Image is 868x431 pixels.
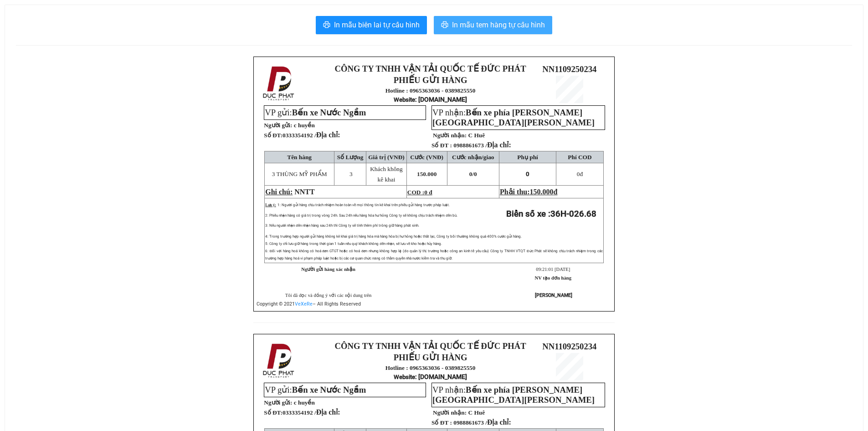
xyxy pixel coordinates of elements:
[265,188,293,196] span: Ghi chú:
[550,209,596,219] span: 36H-026.68
[264,122,292,129] strong: Người gửi:
[407,189,432,196] span: COD :
[535,275,571,280] strong: NV tạo đơn hàng
[394,373,467,380] strong: : [DOMAIN_NAME]
[295,301,313,307] a: VeXeRe
[292,108,366,117] span: Bến xe Nước Ngầm
[417,171,437,177] span: 150.000
[453,419,511,426] span: 0988861673 /
[264,132,340,139] strong: Số ĐT:
[260,342,298,380] img: logo
[568,154,591,161] span: Phí COD
[264,409,340,416] strong: Số ĐT:
[517,154,538,161] span: Phụ phí
[98,55,152,64] span: NN1109250234
[265,234,522,239] span: 4: Trong trường hợp người gửi hàng không kê khai giá trị hàng hóa mà hàng hóa bị hư hỏng hoặc thấ...
[500,188,557,196] span: Phải thu:
[316,16,427,34] button: printerIn mẫu biên lai tự cấu hình
[27,7,93,37] strong: CÔNG TY TNHH VẬN TẢI QUỐC TẾ ĐỨC PHÁT
[335,341,526,351] strong: CÔNG TY TNHH VẬN TẢI QUỐC TẾ ĐỨC PHÁT
[434,16,552,34] button: printerIn mẫu tem hàng tự cấu hình
[424,189,432,196] span: 0 đ
[277,203,450,207] span: 1: Người gửi hàng chịu trách nhiệm hoàn toàn về mọi thông tin kê khai trên phiếu gửi hàng trước p...
[5,27,23,66] img: logo
[31,60,90,74] strong: Hotline : 0965363036 - 0389825550
[530,188,554,196] span: 150.000
[265,203,276,207] span: Lưu ý:
[474,171,477,177] span: 0
[287,154,312,161] span: Tên hàng
[487,141,511,149] span: Địa chỉ:
[282,409,340,416] span: 0333354192 /
[433,132,467,139] strong: Người nhận:
[265,242,442,246] span: 5: Công ty chỉ lưu giữ hàng trong thời gian 1 tuần nếu quý khách không đến nhận, sẽ lưu về kho ho...
[265,223,419,228] span: 3: Nếu người nhận đến nhận hàng sau 24h thì Công ty sẽ tính thêm phí trông giữ hàng phát sinh.
[432,108,595,127] span: Bến xe phía [PERSON_NAME][GEOGRAPHIC_DATA][PERSON_NAME]
[394,75,467,85] strong: PHIẾU GỬI HÀNG
[432,385,595,405] span: VP nhận:
[316,131,340,139] span: Địa chỉ:
[431,142,452,149] strong: Số ĐT :
[349,171,353,177] span: 3
[385,364,476,371] strong: Hotline : 0965363036 - 0389825550
[432,385,595,405] span: Bến xe phía [PERSON_NAME][GEOGRAPHIC_DATA][PERSON_NAME]
[368,154,405,161] span: Giá trị (VNĐ)
[265,385,366,395] span: VP gửi:
[337,154,364,161] span: Số Lượng
[272,171,327,177] span: 3 THÙNG MỸ PHẨM
[577,171,583,177] span: đ
[282,132,340,139] span: 0333354192 /
[265,213,457,218] span: 2: Phiếu nhận hàng có giá trị trong vòng 24h. Sau 24h nếu hàng hóa hư hỏng Công ty sẽ không chịu ...
[535,292,572,298] strong: [PERSON_NAME]
[294,399,315,406] span: c huyền
[526,171,529,177] span: 0
[394,353,467,362] strong: PHIẾU GỬI HÀNG
[577,171,580,177] span: 0
[452,19,545,31] span: In mẫu tem hàng tự cấu hình
[385,87,476,94] strong: Hotline : 0965363036 - 0389825550
[453,142,511,149] span: 0988861673 /
[394,96,467,103] strong: : [DOMAIN_NAME]
[294,122,315,129] span: c huyền
[536,267,570,272] span: 09:21:01 [DATE]
[487,418,511,426] span: Địa chỉ:
[301,267,355,272] strong: Người gửi hàng xác nhận
[335,64,526,73] strong: CÔNG TY TNHH VẬN TẢI QUỐC TẾ ĐỨC PHÁT
[554,188,558,196] span: đ
[334,19,420,31] span: In mẫu biên lai tự cấu hình
[432,108,595,127] span: VP nhận:
[260,64,298,103] img: logo
[265,249,603,260] span: 6: Đối với hàng hoá không có hoá đơn GTGT hoặc có hoá đơn nhưng không hợp lệ (do quản lý thị trườ...
[294,188,314,196] span: NNTT
[316,408,340,416] span: Địa chỉ:
[431,419,452,426] strong: Số ĐT :
[264,399,292,406] strong: Người gửi:
[506,209,596,219] strong: Biển số xe :
[37,39,83,58] strong: PHIẾU GỬI HÀNG
[410,154,443,161] span: Cước (VNĐ)
[469,171,477,177] span: 0/
[292,385,366,395] span: Bến xe Nước Ngầm
[394,374,415,380] span: Website
[468,132,485,139] span: C Huê
[441,21,448,30] span: printer
[468,409,485,416] span: C Huê
[323,21,330,30] span: printer
[394,96,415,103] span: Website
[542,342,596,351] span: NN1109250234
[542,64,596,74] span: NN1109250234
[452,154,494,161] span: Cước nhận/giao
[265,108,366,117] span: VP gửi:
[433,409,467,416] strong: Người nhận:
[257,301,361,307] span: Copyright © 2021 – All Rights Reserved
[370,166,402,183] span: Khách không kê khai
[285,293,372,298] span: Tôi đã đọc và đồng ý với các nội dung trên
